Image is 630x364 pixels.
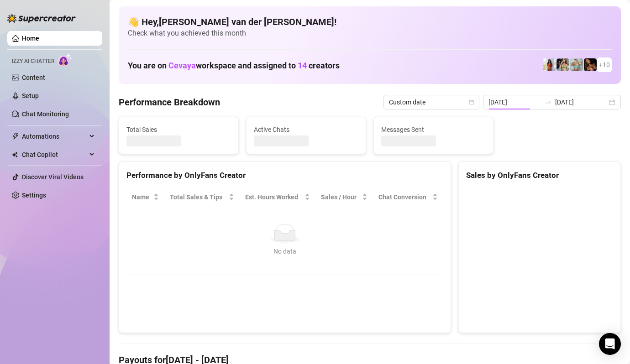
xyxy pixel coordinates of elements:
[315,188,373,206] th: Sales / Hour
[22,92,39,99] a: Setup
[7,14,76,23] img: logo-BBDzfeDw.svg
[544,99,551,106] span: swap-right
[466,169,613,182] div: Sales by OnlyFans Creator
[378,192,430,202] span: Chat Conversion
[254,125,358,135] span: Active Chats
[584,58,597,71] img: Merel
[245,192,303,202] div: Est. Hours Worked
[570,58,583,71] img: Olivia
[321,192,360,202] span: Sales / Hour
[164,188,240,206] th: Total Sales & Tips
[126,169,443,182] div: Performance by OnlyFans Creator
[126,125,231,135] span: Total Sales
[373,188,443,206] th: Chat Conversion
[58,53,72,67] img: AI Chatter
[543,58,556,71] img: Linnebel
[22,147,87,162] span: Chat Copilot
[128,61,340,71] h1: You are on workspace and assigned to creators
[22,192,46,199] a: Settings
[298,61,307,70] span: 14
[22,74,45,81] a: Content
[544,99,551,106] span: to
[22,173,84,181] a: Discover Viral Videos
[126,188,164,206] th: Name
[119,96,220,109] h4: Performance Breakdown
[170,192,227,202] span: Total Sales & Tips
[132,192,152,202] span: Name
[22,129,87,144] span: Automations
[469,99,474,105] span: calendar
[599,60,610,70] span: + 10
[599,333,621,355] div: Open Intercom Messenger
[22,35,39,42] a: Home
[128,28,612,38] span: Check what you achieved this month
[381,125,486,135] span: Messages Sent
[22,110,69,118] a: Chat Monitoring
[12,57,54,66] span: Izzy AI Chatter
[136,246,434,256] div: No data
[555,97,607,107] input: End date
[12,133,19,140] span: thunderbolt
[168,61,196,70] span: Cevaya
[12,151,18,158] img: Chat Copilot
[488,97,541,107] input: Start date
[556,58,569,71] img: Shary
[128,16,612,28] h4: 👋 Hey, [PERSON_NAME] van der [PERSON_NAME] !
[389,95,474,109] span: Custom date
